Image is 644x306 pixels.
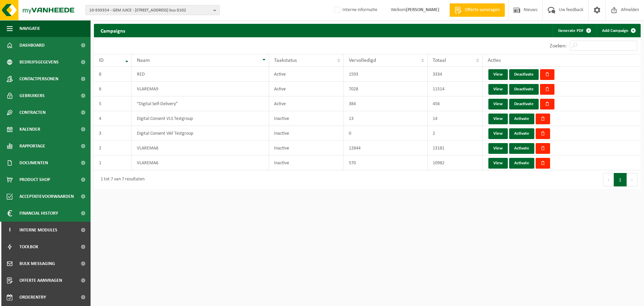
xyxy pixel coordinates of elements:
a: Deactivate [509,69,539,80]
td: 7028 [344,82,428,96]
a: View [488,84,508,95]
a: Add Campaign [597,24,640,37]
td: 4 [94,111,132,126]
td: 14 [428,111,483,126]
button: 10-939354 - GEM JUICE - [STREET_ADDRESS] bus 0102 [86,5,220,15]
td: 570 [344,156,428,170]
span: Taakstatus [274,58,297,63]
a: Activate [509,128,534,139]
span: Orderentry Goedkeuring [19,289,76,306]
span: Offerte aanvragen [463,7,501,13]
td: 6 [94,82,132,96]
td: Digital Consent VLS Testgroup [132,111,269,126]
button: Next [627,173,637,186]
span: Toolbox [19,238,38,255]
span: Totaal [433,58,446,63]
td: 0 [344,126,428,141]
td: 13181 [428,141,483,156]
a: View [488,128,508,139]
td: Inactive [269,111,344,126]
td: VLAREMA6 [132,156,269,170]
span: Rapportage [19,138,45,155]
td: 384 [344,96,428,111]
label: Interne informatie [333,5,377,15]
td: 1 [94,156,132,170]
td: Active [269,96,344,111]
td: 3 [94,126,132,141]
td: 11514 [428,82,483,96]
span: Naam [137,58,150,63]
td: 2 [94,141,132,156]
a: View [488,143,508,154]
td: 13 [344,111,428,126]
a: Deactivate [509,99,539,110]
span: Acceptatievoorwaarden [19,188,74,205]
td: 5 [94,96,132,111]
td: 1593 [344,67,428,82]
span: Bulk Messaging [19,255,55,272]
td: 12844 [344,141,428,156]
button: Previous [603,173,614,186]
span: Offerte aanvragen [19,272,62,289]
td: Inactive [269,156,344,170]
span: I [7,222,13,238]
a: Deactivate [509,84,539,95]
a: View [488,158,508,169]
td: Digital Consent VAF Testgroup [132,126,269,141]
span: Kalender [19,121,40,138]
strong: [PERSON_NAME] [406,7,439,12]
span: Interne modules [19,222,57,238]
h2: Campaigns [94,24,132,37]
td: Inactive [269,126,344,141]
span: Bedrijfsgegevens [19,54,59,71]
span: Contracten [19,104,46,121]
a: View [488,114,508,124]
td: “Digital Self-Delivery” [132,96,269,111]
td: VLAREMA8 [132,141,269,156]
span: Product Shop [19,171,50,188]
span: Gebruikers [19,87,45,104]
a: View [488,69,508,80]
a: Offerte aanvragen [449,3,505,17]
label: Zoeken: [550,43,567,49]
td: Active [269,67,344,82]
button: 1 [614,173,627,186]
a: Activate [509,158,534,169]
a: Activate [509,114,534,124]
td: 8 [94,67,132,82]
a: Activate [509,143,534,154]
div: 1 tot 7 van 7 resultaten [97,174,145,186]
a: View [488,99,508,110]
td: Active [269,82,344,96]
span: ID [99,58,104,63]
td: 10982 [428,156,483,170]
td: RED [132,67,269,82]
td: Inactive [269,141,344,156]
span: Dashboard [19,37,45,54]
span: Documenten [19,155,48,171]
span: Vervolledigd [349,58,376,63]
span: Acties [488,58,501,63]
a: Generate PDF [553,24,595,37]
span: Navigatie [19,20,40,37]
td: 456 [428,96,483,111]
span: Contactpersonen [19,71,58,87]
td: VLAREMA9 [132,82,269,96]
span: Financial History [19,205,58,222]
span: 10-939354 - GEM JUICE - [STREET_ADDRESS] bus 0102 [89,5,211,15]
td: 3334 [428,67,483,82]
td: 2 [428,126,483,141]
